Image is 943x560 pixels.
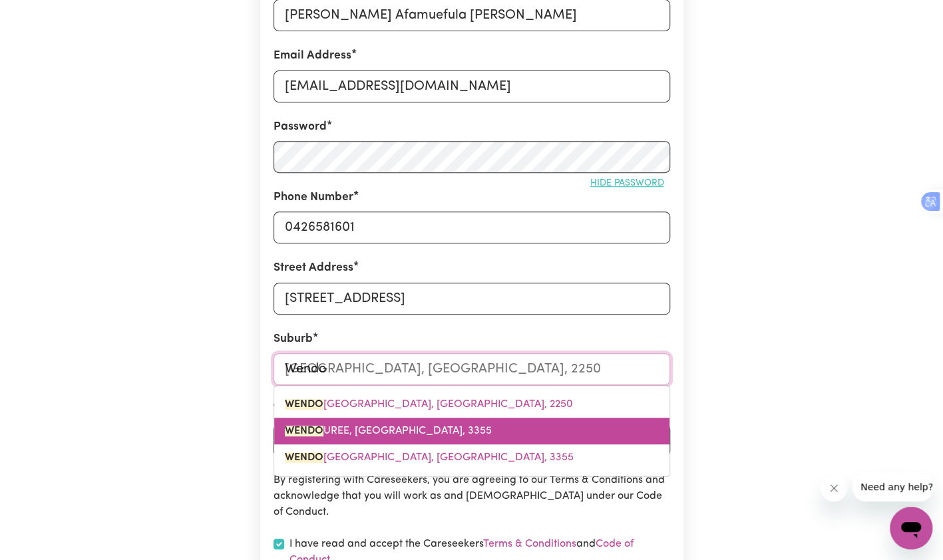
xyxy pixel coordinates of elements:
[285,399,573,410] span: [GEOGRAPHIC_DATA], [GEOGRAPHIC_DATA], 2250
[274,283,670,315] input: e.g. 221B Victoria St
[274,331,313,348] label: Suburb
[285,426,492,436] span: UREE, [GEOGRAPHIC_DATA], 3355
[274,353,670,385] input: e.g. North Bondi, New South Wales
[590,178,664,188] span: Hide password
[890,507,932,549] iframe: Button to launch messaging window
[821,475,847,501] iframe: Close message
[274,189,353,206] label: Phone Number
[274,385,670,477] div: menu-options
[584,173,670,194] button: Hide password
[274,118,327,136] label: Password
[285,399,323,410] mark: WENDO
[274,391,669,418] a: WENDOREE PARK, New South Wales, 2250
[483,539,576,549] a: Terms & Conditions
[274,47,351,65] label: Email Address
[8,9,81,20] span: Need any help?
[274,472,670,520] p: By registering with Careseekers, you are agreeing to our Terms & Conditions and acknowledge that ...
[285,426,323,436] mark: WENDO
[852,472,932,501] iframe: Message from company
[274,444,669,471] a: WENDOUREE VILLAGE, Victoria, 3355
[285,452,574,463] span: [GEOGRAPHIC_DATA], [GEOGRAPHIC_DATA], 3355
[274,211,670,243] input: e.g. 0412 345 678
[285,452,323,463] mark: WENDO
[274,70,670,102] input: e.g. daniela.d88@gmail.com
[274,418,669,444] a: WENDOUREE, Victoria, 3355
[274,259,353,277] label: Street Address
